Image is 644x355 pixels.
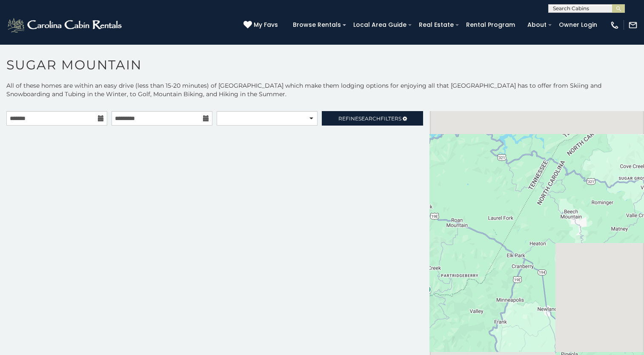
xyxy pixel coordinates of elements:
span: Refine Filters [338,115,401,122]
a: Local Area Guide [349,18,411,31]
a: Owner Login [555,18,601,31]
a: My Favs [243,20,280,30]
span: My Favs [254,20,278,29]
img: mail-regular-white.png [628,20,638,30]
a: Browse Rentals [289,18,345,31]
span: Search [358,115,381,122]
a: Rental Program [462,18,519,31]
a: About [523,18,551,31]
a: RefineSearchFilters [322,111,423,126]
a: Real Estate [415,18,458,31]
img: White-1-2.png [6,17,124,34]
img: phone-regular-white.png [610,20,619,30]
